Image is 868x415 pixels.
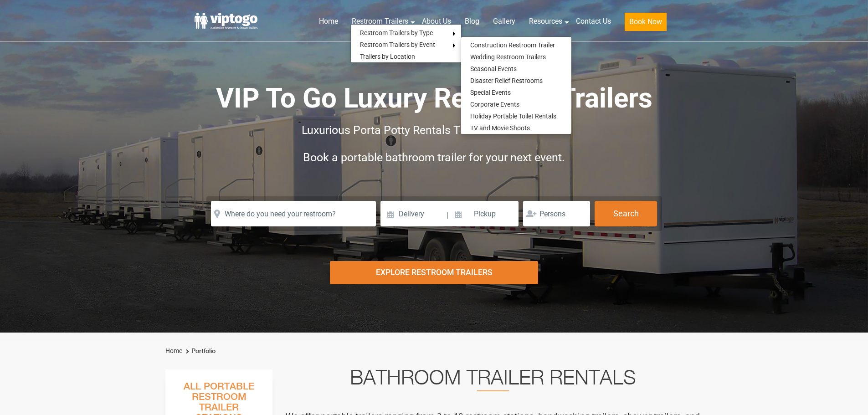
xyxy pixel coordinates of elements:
a: Disaster Relief Restrooms [461,75,552,87]
button: Search [595,201,657,226]
li: Portfolio [184,346,216,357]
span: Luxurious Porta Potty Rentals That Go Where You Go [302,123,567,137]
a: Restroom Trailers [345,11,415,31]
a: Gallery [486,11,522,31]
a: Corporate Events [461,98,529,110]
input: Persons [523,201,590,226]
div: Explore Restroom Trailers [330,261,538,284]
a: Special Events [461,87,520,98]
a: Restroom Trailers by Event [351,39,444,51]
a: Home [165,347,182,354]
button: Book Now [625,13,667,31]
h2: Bathroom Trailer Rentals [285,369,701,391]
a: Resources [522,11,569,31]
a: Holiday Portable Toilet Rentals [461,110,565,122]
input: Where do you need your restroom? [211,201,376,226]
a: Construction Restroom Trailer [461,39,564,51]
a: Restroom Trailers by Type [351,27,442,39]
a: Home [312,11,345,31]
a: About Us [415,11,458,31]
a: Trailers by Location [351,51,424,62]
a: Contact Us [569,11,618,31]
input: Delivery [380,201,446,226]
span: | [447,201,448,230]
span: Book a portable bathroom trailer for your next event. [303,151,565,164]
a: TV and Movie Shoots [461,122,539,134]
a: Book Now [618,11,673,36]
input: Pickup [450,201,519,226]
span: VIP To Go Luxury Restroom Trailers [216,82,652,114]
a: Seasonal Events [461,63,526,75]
a: Blog [458,11,486,31]
a: Wedding Restroom Trailers [461,51,555,63]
